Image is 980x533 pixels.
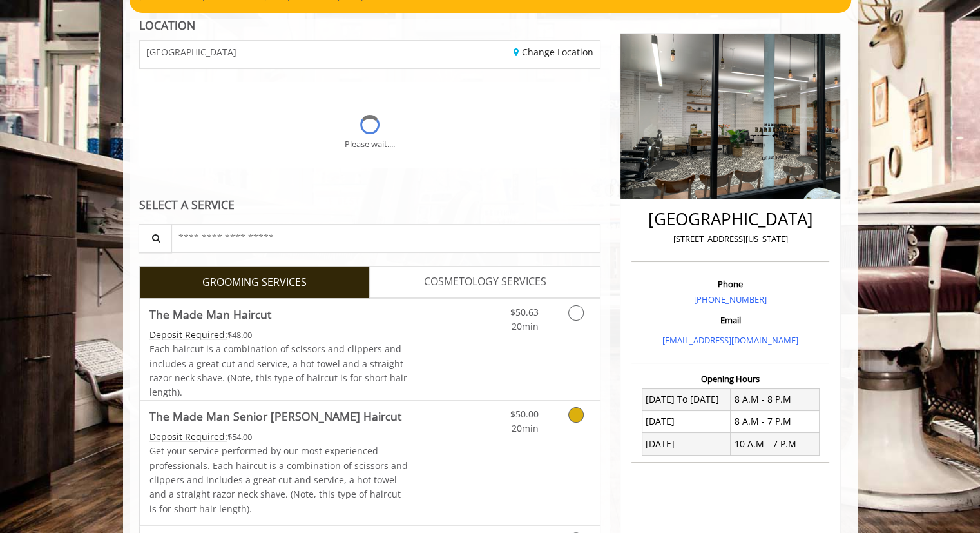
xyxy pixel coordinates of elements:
span: This service needs some Advance to be paid before we block your appointment [149,328,227,341]
button: Service Search [139,224,172,253]
span: GROOMING SERVICES [202,274,307,291]
b: The Made Man Haircut [149,305,271,323]
td: 8 A.M - 8 P.M [731,388,820,410]
div: Please wait.... [345,137,395,151]
span: [GEOGRAPHIC_DATA] [146,47,236,57]
td: [DATE] [642,410,731,432]
h3: Opening Hours [631,374,829,383]
td: 8 A.M - 7 P.M [731,410,820,432]
td: 10 A.M - 7 P.M [731,433,820,455]
span: 20min [511,422,538,434]
a: Change Location [514,46,593,58]
span: $50.00 [510,408,538,420]
span: $50.63 [510,306,538,318]
span: COSMETOLOGY SERVICES [424,274,546,290]
div: $48.00 [149,328,408,342]
span: Each haircut is a combination of scissors and clippers and includes a great cut and service, a ho... [149,343,407,398]
a: [PHONE_NUMBER] [694,294,767,305]
h3: Email [635,316,826,325]
h3: Phone [635,279,826,288]
div: $54.00 [149,430,408,444]
div: SELECT A SERVICE [139,199,601,211]
span: 20min [511,320,538,332]
h2: [GEOGRAPHIC_DATA] [635,210,826,228]
td: [DATE] To [DATE] [642,388,731,410]
p: [STREET_ADDRESS][US_STATE] [635,232,826,246]
b: LOCATION [139,17,195,33]
a: [EMAIL_ADDRESS][DOMAIN_NAME] [662,334,798,346]
p: Get your service performed by our most experienced professionals. Each haircut is a combination o... [149,444,408,516]
span: This service needs some Advance to be paid before we block your appointment [149,430,227,443]
b: The Made Man Senior [PERSON_NAME] Haircut [149,407,401,425]
td: [DATE] [642,433,731,455]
